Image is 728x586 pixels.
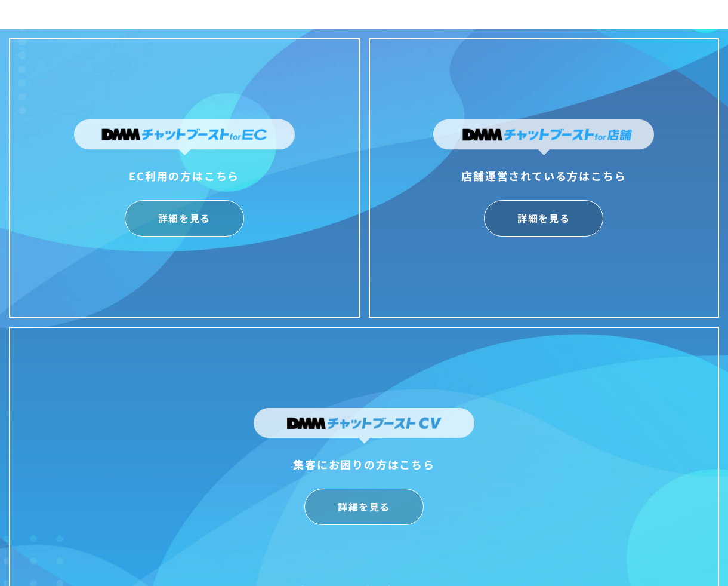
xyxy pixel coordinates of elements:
a: 詳細を見る [125,200,244,237]
img: DMMチャットブーストforEC [74,119,295,155]
img: DMMチャットブーストCV [254,408,474,444]
a: 詳細を見る [484,200,603,237]
div: 集客にお困りの方はこちら [254,455,474,474]
div: 店舗運営されている方はこちら [433,166,654,185]
a: 詳細を見る [304,489,424,525]
div: EC利用の方はこちら [74,166,295,185]
img: DMMチャットブーストfor店舗 [433,119,654,155]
